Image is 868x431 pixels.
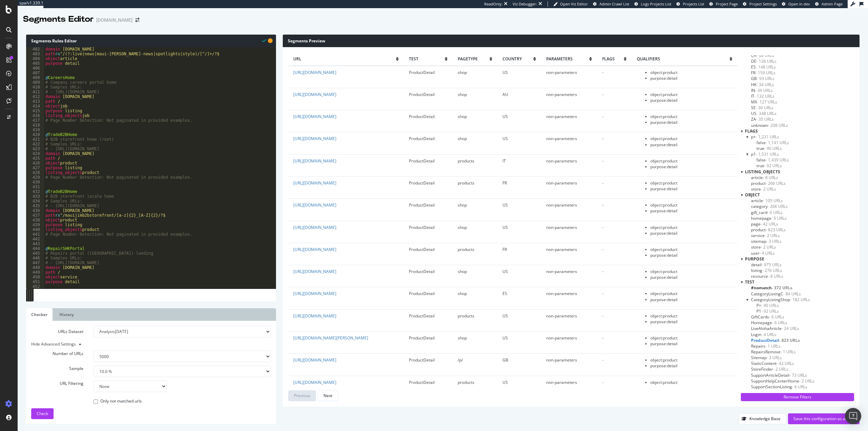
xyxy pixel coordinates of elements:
[650,136,733,141] li: object : product
[458,70,467,75] span: shop
[26,156,44,161] div: 425
[26,227,44,232] div: 440
[26,341,266,347] div: Hide Advanced Settings
[502,114,508,119] span: US
[502,70,508,75] span: US
[26,113,44,118] div: 416
[771,215,787,221] span: - 6 URLs
[683,1,704,6] span: Projects List
[293,269,336,274] a: [URL][DOMAIN_NAME]
[546,180,577,186] span: non-parameters
[751,64,776,70] span: Click to filter country on ES
[26,118,44,123] div: 417
[751,291,801,297] span: Click to filter test on CategoryListingC
[513,1,537,7] div: Viz Debugger:
[768,203,788,209] span: - 266 URLs
[602,202,604,208] span: -
[293,158,336,164] a: [URL][DOMAIN_NAME]
[709,1,738,7] a: Project Page
[751,198,783,203] span: Click to filter object on article
[602,291,604,296] span: -
[26,279,44,284] div: 451
[745,394,850,400] div: Remove Filters
[26,246,44,251] div: 444
[546,114,577,119] span: non-parameters
[26,180,44,184] div: 430
[94,399,98,404] input: Only not matched urls
[26,270,44,275] div: 449
[262,37,266,44] span: Syntax is valid
[409,291,435,296] span: ProductDetail
[751,82,774,87] span: Click to filter country on HK
[765,233,780,238] span: - 2 URLs
[756,82,774,87] span: - 34 URLs
[759,250,775,256] span: - 4 URLs
[741,393,854,401] button: Remove Filters
[751,326,799,331] span: Click to filter test on LiveAlohaArticle
[751,320,787,326] span: Click to filter test on Homepage
[751,58,776,64] span: Click to filter country on DE
[293,224,336,230] a: [URL][DOMAIN_NAME]
[409,335,435,341] span: ProductDetail
[745,192,760,198] span: object
[26,265,44,270] div: 448
[26,151,44,156] div: 424
[751,332,776,337] span: Click to filter test on Login
[762,262,782,268] span: - 975 URLs
[546,136,577,141] span: non-parameters
[650,180,733,186] li: object : product
[409,313,435,319] span: ProductDetail
[676,1,704,7] a: Projects List
[458,335,467,341] span: shop
[755,87,773,93] span: - 39 URLs
[294,393,310,398] div: Previous
[756,140,789,145] span: Click to filter flags on p+/false
[650,119,733,125] li: purpose : detail
[751,215,787,221] span: Click to filter object on homepage
[764,145,782,151] span: - 90 URLs
[650,291,733,296] li: object : product
[409,269,435,274] span: ProductDetail
[26,132,44,137] div: 420
[26,208,44,213] div: 436
[546,56,589,62] span: Parameters
[458,158,474,164] span: products
[26,137,44,142] div: 421
[761,332,776,337] span: - 4 URLs
[26,142,44,146] div: 422
[751,262,782,268] span: Click to filter purpose on detail
[546,92,577,97] span: non-parameters
[26,203,44,208] div: 435
[751,76,774,81] span: Click to filter country on GB
[772,320,787,326] span: - 6 URLs
[751,285,792,291] span: Click to filter test on #nomatch
[751,203,788,209] span: Click to filter object on category
[756,58,776,64] span: - 126 URLs
[757,76,774,81] span: - 93 URLs
[751,105,773,111] span: Click to filter country on SE
[26,66,44,71] div: 406
[293,291,336,296] a: [URL][DOMAIN_NAME]
[767,210,783,215] span: - 6 URLs
[761,308,779,314] span: - 92 URLs
[546,291,577,296] span: non-parameters
[762,268,782,273] span: - 276 URLs
[409,202,435,208] span: ProductDetail
[743,1,777,7] a: Project Settings
[788,413,860,424] button: Save this configuration as active
[756,302,779,308] span: Click to filter test on CategoryListingShop/P+
[751,87,773,93] span: Click to filter country on IN
[650,319,733,325] li: purpose : detail
[650,297,733,302] li: purpose : detail
[94,398,142,405] label: Only not matched urls
[409,158,435,164] span: ProductDetail
[37,411,48,416] span: Check
[26,71,44,75] div: 407
[502,56,533,62] span: country
[751,53,774,58] span: Click to filter country on CA
[26,275,44,279] div: 450
[502,158,506,164] span: IT
[751,314,784,320] span: Click to filter test on GiftCards
[745,279,754,285] span: test
[761,186,776,192] span: - 2 URLs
